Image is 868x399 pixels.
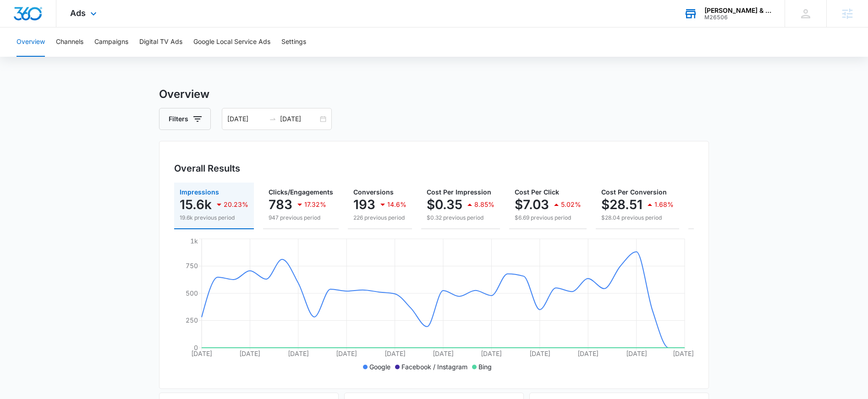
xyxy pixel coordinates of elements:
span: to [269,115,276,123]
p: 15.6k [180,197,212,212]
p: Facebook / Instagram [401,362,467,372]
button: Filters [159,108,211,130]
span: Cost Per Conversion [601,188,667,196]
p: 226 previous period [353,214,407,222]
input: Start date [227,114,265,124]
tspan: [DATE] [191,350,212,357]
tspan: 0 [194,344,198,351]
tspan: [DATE] [288,350,309,357]
button: Google Local Service Ads [193,27,270,57]
button: Digital TV Ads [139,27,182,57]
p: 20.23% [224,201,248,208]
input: End date [280,114,318,124]
p: 947 previous period [269,214,333,222]
span: Cost Per Impression [427,188,491,196]
tspan: [DATE] [481,350,502,357]
button: Settings [281,27,306,57]
p: $6.69 previous period [515,214,581,222]
p: 14.6% [387,201,407,208]
p: $28.04 previous period [601,214,674,222]
button: Overview [16,27,45,57]
span: swap-right [269,115,276,123]
tspan: 250 [186,316,198,324]
p: 1.68% [654,201,674,208]
tspan: [DATE] [626,350,647,357]
span: Clicks/Engagements [269,188,333,196]
p: 17.32% [304,201,326,208]
tspan: 1k [190,237,198,245]
p: Google [369,362,390,372]
button: Channels [56,27,83,57]
tspan: [DATE] [673,350,694,357]
p: 5.02% [561,201,581,208]
tspan: [DATE] [529,350,550,357]
div: account id [704,14,771,21]
button: Campaigns [94,27,128,57]
div: account name [704,7,771,14]
h3: Overview [159,86,709,102]
p: $7.03 [515,197,549,212]
span: Impressions [180,188,219,196]
p: 783 [269,197,292,212]
p: 19.6k previous period [180,214,248,222]
span: Conversions [353,188,394,196]
p: 8.85% [474,201,494,208]
p: $28.51 [601,197,643,212]
p: $0.35 [427,197,462,212]
tspan: [DATE] [577,350,599,357]
p: $0.32 previous period [427,214,494,222]
tspan: 500 [186,289,198,297]
tspan: [DATE] [336,350,357,357]
h3: Overall Results [174,162,240,175]
span: Ads [70,8,86,18]
tspan: [DATE] [385,350,406,357]
p: Bing [478,362,492,372]
tspan: [DATE] [433,350,454,357]
p: 193 [353,197,375,212]
span: Cost Per Click [515,188,559,196]
tspan: 750 [186,262,198,270]
tspan: [DATE] [239,350,260,357]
